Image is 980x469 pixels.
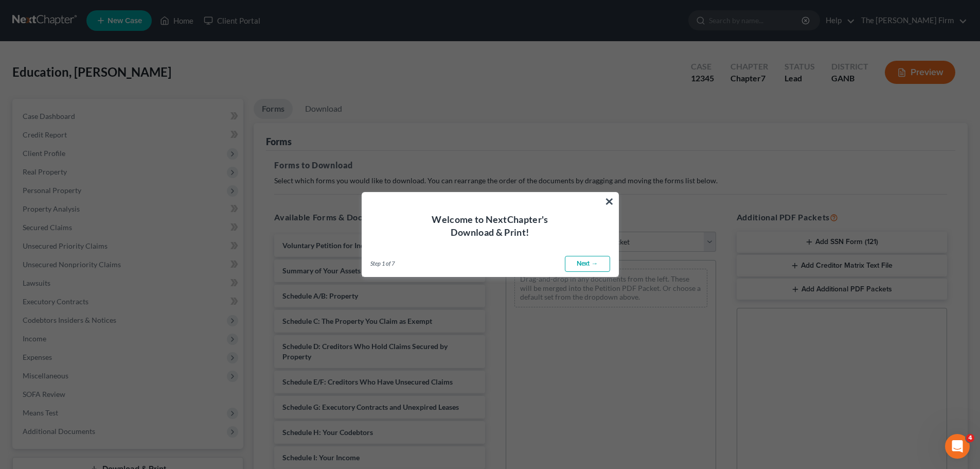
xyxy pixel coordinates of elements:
h4: Welcome to NextChapter's Download & Print! [375,213,606,239]
a: Next → [565,256,610,272]
button: × [604,193,614,210]
span: 4 [966,434,974,442]
iframe: Intercom live chat [945,434,970,459]
span: Step 1 of 7 [370,259,395,268]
